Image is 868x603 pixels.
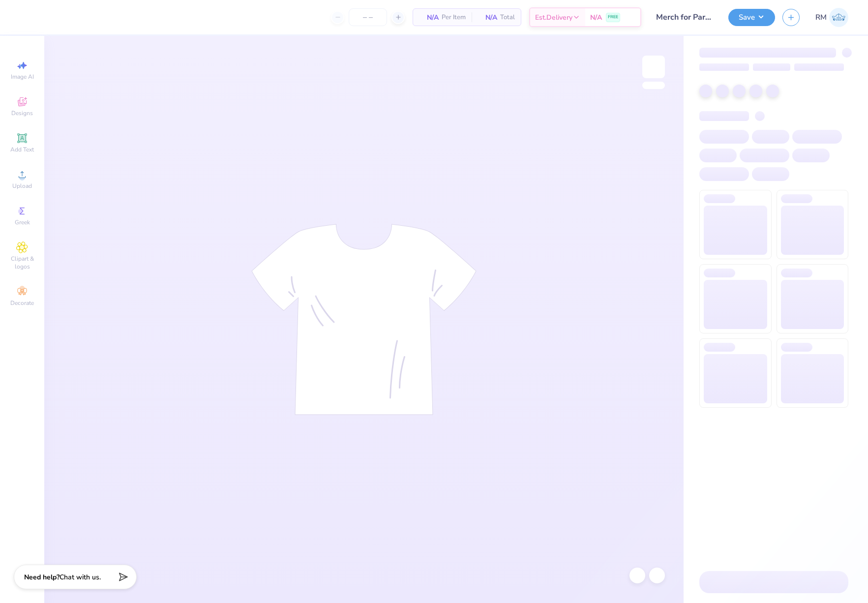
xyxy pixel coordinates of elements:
[349,8,387,26] input: – –
[829,8,848,27] img: Ronald Manipon
[5,255,39,271] span: Clipart & logos
[15,218,30,226] span: Greek
[11,109,33,117] span: Designs
[478,12,497,23] span: N/A
[590,12,602,23] span: N/A
[815,8,848,27] a: RM
[608,14,618,21] span: FREE
[24,573,60,582] strong: Need help?
[728,9,775,26] button: Save
[11,73,34,81] span: Image AI
[419,12,439,23] span: N/A
[815,12,827,23] span: RM
[12,182,32,190] span: Upload
[251,224,477,415] img: tee-skeleton.svg
[500,12,515,23] span: Total
[535,12,572,23] span: Est. Delivery
[10,299,34,307] span: Decorate
[10,146,34,153] span: Add Text
[60,573,101,582] span: Chat with us.
[649,7,721,27] input: Untitled Design
[442,12,466,23] span: Per Item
